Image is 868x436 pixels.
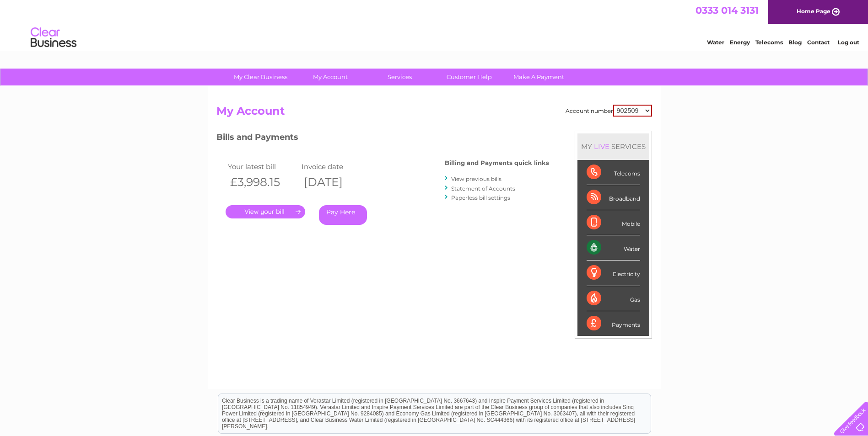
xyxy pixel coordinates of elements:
[451,185,515,192] a: Statement of Accounts
[431,69,507,85] a: Customer Help
[707,39,724,46] a: Water
[838,39,859,46] a: Log out
[299,160,373,173] td: Invoice date
[362,69,437,85] a: Services
[216,131,549,147] h3: Bills and Payments
[592,142,611,151] div: LIVE
[216,105,652,122] h2: My Account
[501,69,577,85] a: Make A Payment
[587,235,640,261] div: Water
[566,105,652,117] div: Account number
[587,210,640,235] div: Mobile
[223,69,298,85] a: My Clear Business
[788,39,802,46] a: Blog
[299,173,373,191] th: [DATE]
[577,133,649,160] div: MY SERVICES
[451,194,510,201] a: Paperless bill settings
[319,205,367,225] a: Pay Here
[695,5,759,16] a: 0333 014 3131
[226,160,299,173] td: Your latest bill
[755,39,783,46] a: Telecoms
[587,185,640,210] div: Broadband
[445,160,549,166] h4: Billing and Payments quick links
[730,39,750,46] a: Energy
[30,24,77,52] img: logo.png
[587,160,640,185] div: Telecoms
[807,39,830,46] a: Contact
[587,286,640,311] div: Gas
[587,261,640,286] div: Electricity
[226,173,299,191] th: £3,998.15
[292,69,368,85] a: My Account
[587,311,640,336] div: Payments
[218,5,651,44] div: Clear Business is a trading name of Verastar Limited (registered in [GEOGRAPHIC_DATA] No. 3667643...
[451,175,501,182] a: View previous bills
[226,205,305,218] a: .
